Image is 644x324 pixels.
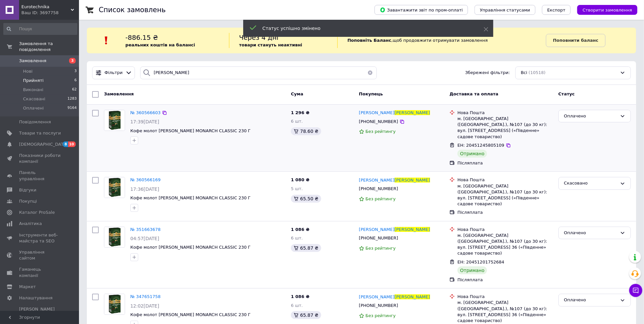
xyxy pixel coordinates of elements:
[23,96,45,102] span: Скасовані
[68,141,76,147] span: 10
[558,91,575,96] span: Статус
[359,178,395,183] span: [PERSON_NAME]
[19,284,36,290] span: Маркет
[528,70,546,75] span: (10518)
[19,130,61,136] span: Товари та послуги
[457,110,553,116] div: Нова Пошта
[359,110,430,116] a: [PERSON_NAME][PERSON_NAME]
[547,8,566,12] span: Експорт
[291,244,321,252] div: 65.87 ₴
[19,266,61,278] span: Гаманець компанії
[521,70,528,76] span: Всі
[23,78,43,84] span: Прийняті
[291,311,321,319] div: 65.87 ₴
[359,91,383,96] span: Покупець
[23,87,43,93] span: Виконані
[130,119,159,124] span: 17:39[DATE]
[23,68,33,74] span: Нові
[457,294,553,300] div: Нова Пошта
[291,110,309,115] span: 1 296 ₴
[19,187,36,193] span: Відгуки
[291,119,303,124] span: 6 шт.
[359,110,395,115] span: [PERSON_NAME]
[380,7,463,13] span: Завантажити звіт по пром-оплаті
[457,160,553,166] div: Післяплата
[99,6,166,14] h1: Список замовлень
[450,91,498,96] span: Доставка та оплата
[457,277,553,283] div: Післяплата
[130,128,251,133] a: Кофе молот [PERSON_NAME] MONARCH CLASSIC 230 Г
[348,38,391,43] b: Поповніть Баланс
[374,5,468,15] button: Завантажити звіт по пром-оплаті
[130,227,161,232] a: № 351663678
[104,110,125,131] a: Фото товару
[291,303,303,308] span: 6 шт.
[67,105,77,111] span: 9164
[63,141,68,147] span: 8
[23,105,44,111] span: Оплачені
[359,303,398,308] span: [PHONE_NUMBER]
[359,227,430,233] a: [PERSON_NAME][PERSON_NAME]
[104,91,134,96] span: Замовлення
[104,227,125,248] a: Фото товару
[457,143,504,148] span: ЕН: 20451245805109
[101,36,111,45] img: :exclamation:
[291,177,309,182] span: 1 080 ₴
[359,294,430,300] a: [PERSON_NAME][PERSON_NAME]
[564,180,617,187] div: Скасовано
[571,7,637,12] a: Створити замовлення
[74,68,77,74] span: 3
[546,34,605,47] a: Поповнити баланс
[564,113,617,120] div: Оплачено
[395,227,430,232] span: [PERSON_NAME]
[125,34,158,41] span: -886.15 ₴
[104,177,125,198] a: Фото товару
[104,110,125,131] img: Фото товару
[582,8,632,12] span: Створити замовлення
[457,116,553,140] div: м. [GEOGRAPHIC_DATA] ([GEOGRAPHIC_DATA].), №107 (до 30 кг): вул. [STREET_ADDRESS] («Південне» сад...
[130,195,251,200] a: Кофе молот [PERSON_NAME] MONARCH CLASSIC 230 Г
[21,10,79,16] div: Ваш ID: 3697758
[130,187,159,192] span: 17:36[DATE]
[359,227,395,232] span: [PERSON_NAME]
[130,245,251,250] span: Кофе молот [PERSON_NAME] MONARCH CLASSIC 230 Г
[263,25,467,32] div: Статус успішно змінено
[480,8,530,12] span: Управління статусами
[74,78,77,84] span: 6
[105,70,123,76] span: Фільтри
[457,233,553,257] div: м. [GEOGRAPHIC_DATA] ([GEOGRAPHIC_DATA].), №107 (до 30 кг): вул. [STREET_ADDRESS] 36 («Південне» ...
[19,119,51,125] span: Повідомлення
[457,210,553,215] div: Післяплата
[366,196,396,201] span: Без рейтингу
[19,221,42,227] span: Аналітика
[130,110,161,115] a: № 360566603
[19,141,68,147] span: [DEMOGRAPHIC_DATA]
[457,177,553,183] div: Нова Пошта
[629,284,642,297] button: Чат з покупцем
[130,294,161,299] a: № 347651758
[130,303,159,309] span: 12:02[DATE]
[366,129,396,134] span: Без рейтингу
[564,230,617,237] div: Оплачено
[366,313,396,318] span: Без рейтингу
[291,91,303,96] span: Cума
[19,295,53,301] span: Налаштування
[3,23,77,35] input: Пошук
[291,195,321,203] div: 65.50 ₴
[577,5,637,15] button: Створити замовлення
[457,183,553,207] div: м. [GEOGRAPHIC_DATA] ([GEOGRAPHIC_DATA].), №107 (до 30 кг): вул. [STREET_ADDRESS] («Південне» сад...
[465,70,510,76] span: Збережені фільтри:
[457,227,553,233] div: Нова Пошта
[19,170,61,182] span: Панель управління
[542,5,571,15] button: Експорт
[140,66,377,79] input: Пошук за номером замовлення, ПІБ покупця, номером телефону, Email, номером накладної
[19,41,79,53] span: Замовлення та повідомлення
[364,66,377,79] button: Очистить
[19,198,37,204] span: Покупці
[19,153,61,164] span: Показники роботи компанії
